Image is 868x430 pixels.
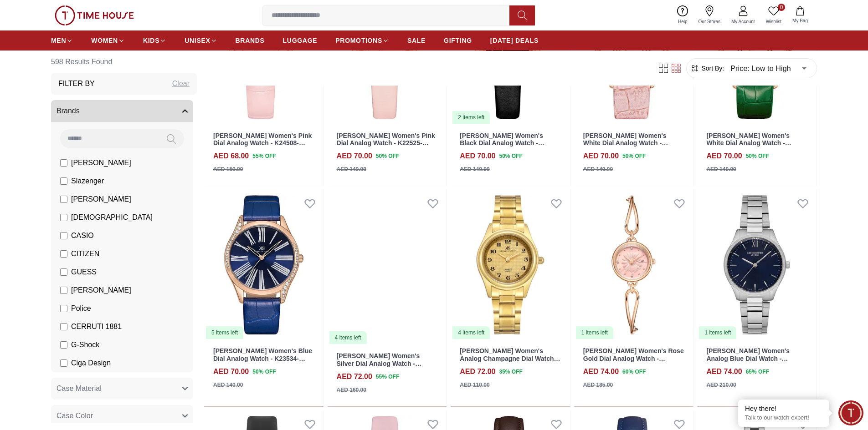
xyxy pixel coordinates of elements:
span: [PERSON_NAME] [71,194,131,205]
input: CERRUTI 1881 [60,323,67,330]
span: SALE [407,36,426,45]
a: WOMEN [91,32,125,49]
div: AED 185.00 [583,381,613,389]
span: Police [71,303,91,314]
div: 1 items left [699,326,736,339]
span: 50 % OFF [622,152,646,160]
a: [PERSON_NAME] Women's Silver Dial Analog Watch - K23515-SBSS [337,352,421,375]
a: 0Wishlist [760,4,787,27]
div: Chat Widget [838,400,863,425]
a: [PERSON_NAME] Women's Rose Gold Dial Analog Watch - K23505-RBKK [583,347,684,370]
span: [DEMOGRAPHIC_DATA] [71,212,153,223]
a: [PERSON_NAME] Women's Black Dial Analog Watch - K22525-RLBB [460,132,544,155]
span: 50 % OFF [499,152,522,160]
span: GIFTING [444,36,472,45]
h3: Filter By [58,78,95,89]
h4: AED 72.00 [460,366,495,377]
a: GIFTING [444,32,472,49]
span: Ciga Design [71,358,111,369]
span: CERRUTI 1881 [71,321,122,332]
span: 50 % OFF [376,152,399,160]
a: [PERSON_NAME] Women's Pink Dial Analog Watch - K22525-KLPP [337,132,435,155]
span: [PERSON_NAME] [71,157,131,168]
h4: AED 70.00 [583,151,619,162]
div: AED 140.00 [460,165,489,173]
span: [PERSON_NAME] [71,285,131,296]
span: Case Material [56,383,102,394]
span: PROMOTIONS [335,36,382,45]
img: Kenneth Scott Women's Analog Champagne Dial Watch - K23552-GBGC [451,190,570,340]
h4: AED 70.00 [337,151,372,162]
h4: AED 70.00 [706,151,742,162]
a: Our Stores [693,4,726,27]
a: Help [673,4,693,27]
input: GUESS [60,268,67,276]
span: BRANDS [236,36,265,45]
span: 55 % OFF [252,152,276,160]
a: LUGGAGE [283,32,318,49]
span: G-Shock [71,339,99,350]
button: Sort By: [690,64,724,73]
input: CITIZEN [60,250,67,258]
div: Hey there! [745,404,822,413]
img: ... [55,5,134,25]
a: PROMOTIONS [335,32,389,49]
input: [PERSON_NAME] [60,287,67,294]
input: [PERSON_NAME] [60,196,67,203]
span: 60 % OFF [622,368,646,376]
img: Lee Cooper Women's Analog Blue Dial Watch - LC07128.390 [697,190,817,340]
span: Wishlist [762,18,785,25]
div: AED 140.00 [337,165,366,173]
div: AED 150.00 [213,165,243,173]
div: AED 140.00 [213,381,243,389]
button: Case Color [51,405,193,427]
h4: AED 68.00 [213,151,249,162]
a: [PERSON_NAME] Women's Pink Dial Analog Watch - K24508-RLPP [213,132,312,155]
a: KIDS [143,32,166,49]
p: Talk to our watch expert! [745,414,822,422]
span: KIDS [143,36,159,45]
a: Kenneth Scott Women's Rose Gold Dial Analog Watch - K23505-RBKK1 items left [574,190,693,340]
span: 55 % OFF [376,373,399,381]
h4: AED 74.00 [583,366,619,377]
div: Price: Low to High [724,56,813,81]
h4: AED 70.00 [213,366,249,377]
a: [PERSON_NAME] Women's White Dial Analog Watch - K23534-RLES [583,132,668,155]
input: [DEMOGRAPHIC_DATA] [60,214,67,221]
h4: AED 70.00 [460,151,495,162]
a: Lee Cooper Women's Analog Blue Dial Watch - LC07128.3901 items left [697,190,817,340]
img: Kenneth Scott Women's Blue Dial Analog Watch - K23534-RLNN [204,190,324,340]
div: 5 items left [206,326,243,339]
span: Help [674,18,691,25]
span: 35 % OFF [499,368,522,376]
a: Kenneth Scott Women's Analog Champagne Dial Watch - K23552-GBGC4 items left [451,190,570,340]
button: Case Material [51,378,193,400]
input: CASIO [60,232,67,239]
button: Brands [51,100,193,122]
div: 4 items left [329,331,367,344]
a: [DATE] DEALS [490,32,539,49]
div: Clear [172,78,190,89]
div: 2 items left [452,111,490,124]
div: AED 140.00 [583,165,613,173]
span: CASIO [71,230,94,241]
a: [PERSON_NAME] Women's White Dial Analog Watch - K23534-RLHW [706,132,791,155]
span: Case Color [56,410,93,421]
span: UNISEX [185,36,210,45]
span: LUGGAGE [283,36,318,45]
div: AED 140.00 [706,165,736,173]
span: My Bag [789,17,812,24]
span: My Account [728,18,759,25]
input: Slazenger [60,177,67,185]
a: Kenneth Scott Women's Blue Dial Analog Watch - K23534-RLNN5 items left [204,190,324,340]
span: Slazenger [71,176,104,187]
span: [DATE] DEALS [490,36,539,45]
span: 65 % OFF [746,368,769,376]
a: MEN [51,32,73,49]
div: AED 110.00 [460,381,489,389]
span: WOMEN [91,36,118,45]
span: CITIZEN [71,248,99,259]
a: UNISEX [185,32,217,49]
div: 4 items left [452,326,490,339]
a: SALE [407,32,426,49]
